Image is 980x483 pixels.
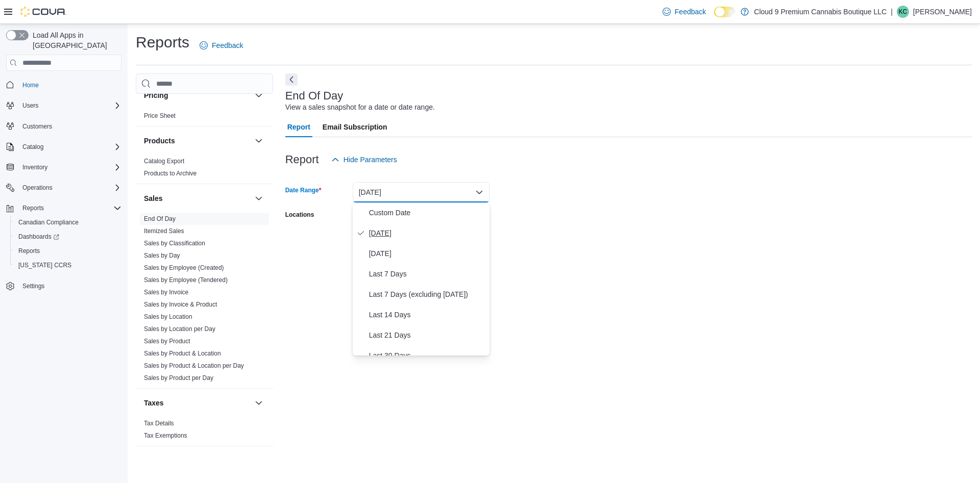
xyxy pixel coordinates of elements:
[144,338,190,345] a: Sales by Product
[144,112,176,120] span: Price Sheet
[144,240,205,247] a: Sales by Classification
[144,264,224,271] a: Sales by Employee (Created)
[144,362,244,369] a: Sales by Product & Location per Day
[22,184,53,192] span: Operations
[369,247,485,260] span: [DATE]
[353,182,489,202] button: [DATE]
[2,77,126,92] button: Home
[144,362,244,370] span: Sales by Product & Location per Day
[195,35,247,56] a: Feedback
[18,279,121,292] span: Settings
[18,218,79,226] span: Canadian Compliance
[14,216,83,228] a: Canadian Compliance
[2,201,126,215] button: Reports
[144,157,184,165] span: Catalog Export
[144,313,192,320] a: Sales by Location
[18,161,121,173] span: Inventory
[658,2,710,22] a: Feedback
[136,110,273,126] div: Pricing
[2,98,126,113] button: Users
[18,182,57,194] button: Operations
[18,280,48,292] a: Settings
[18,261,71,269] span: [US_STATE] CCRS
[323,117,387,137] span: Email Subscription
[14,245,121,257] span: Reports
[144,431,187,440] span: Tax Exemptions
[14,231,63,243] a: Dashboards
[144,90,168,100] h3: Pricing
[144,227,184,235] a: Itemized Sales
[136,32,189,53] h1: Reports
[10,215,126,230] button: Canadian Compliance
[22,122,52,131] span: Customers
[253,135,265,147] button: Products
[22,163,47,171] span: Inventory
[675,7,706,17] span: Feedback
[144,252,180,259] a: Sales by Day
[369,268,485,280] span: Last 7 Days
[14,259,121,271] span: Washington CCRS
[285,186,322,194] label: Date Range
[714,7,736,17] input: Dark Mode
[144,288,188,296] span: Sales by Invoice
[144,420,174,427] a: Tax Details
[144,350,221,357] a: Sales by Product & Location
[20,7,66,17] img: Cova
[144,301,217,308] a: Sales by Invoice & Product
[18,99,42,112] button: Users
[14,216,121,228] span: Canadian Compliance
[144,90,251,100] button: Pricing
[18,99,121,112] span: Users
[891,6,893,18] p: |
[136,155,273,184] div: Products
[144,276,228,284] span: Sales by Employee (Tendered)
[136,417,273,446] div: Taxes
[144,215,176,223] span: End Of Day
[2,140,126,154] button: Catalog
[144,374,213,382] span: Sales by Product per Day
[327,149,401,170] button: Hide Parameters
[369,329,485,341] span: Last 21 Days
[369,349,485,362] span: Last 30 Days
[285,102,435,113] div: View a sales snapshot for a date or date range.
[285,73,298,86] button: Next
[144,300,217,309] span: Sales by Invoice & Product
[22,81,39,89] span: Home
[18,247,40,255] span: Reports
[353,202,489,355] div: Select listbox
[144,398,164,408] h3: Taxes
[144,215,176,222] a: End Of Day
[212,40,243,50] span: Feedback
[22,204,44,212] span: Reports
[897,6,909,18] div: Kaziah Cyr
[144,193,163,204] h3: Sales
[285,154,319,166] h3: Report
[18,79,43,91] a: Home
[6,73,121,320] nav: Complex example
[144,112,176,119] a: Price Sheet
[144,170,197,177] a: Products to Archive
[144,239,205,247] span: Sales by Classification
[913,6,972,18] p: [PERSON_NAME]
[2,278,126,293] button: Settings
[136,213,273,388] div: Sales
[285,211,314,219] label: Locations
[22,282,44,290] span: Settings
[18,202,121,214] span: Reports
[899,6,908,18] span: KC
[14,245,44,257] a: Reports
[144,264,224,272] span: Sales by Employee (Created)
[144,325,215,333] a: Sales by Location per Day
[18,202,48,214] button: Reports
[253,397,265,409] button: Taxes
[344,155,397,165] span: Hide Parameters
[144,169,197,177] span: Products to Archive
[144,374,213,382] a: Sales by Product per Day
[22,143,43,151] span: Catalog
[14,259,76,271] a: [US_STATE] CCRS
